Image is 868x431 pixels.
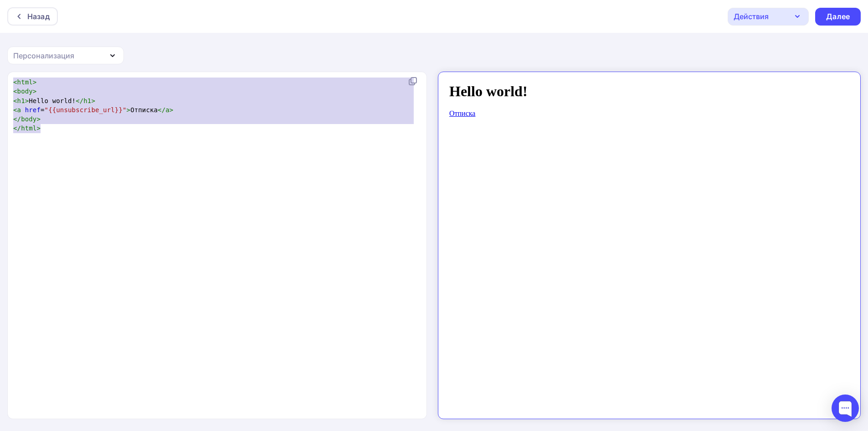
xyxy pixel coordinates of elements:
[21,115,36,123] span: body
[45,106,127,114] span: "{{unsubscribe_url}}"
[17,78,33,86] span: html
[826,11,850,22] div: Далее
[17,106,21,114] span: a
[13,106,17,114] span: <
[17,97,25,104] span: h1
[4,30,30,38] a: Отписка
[76,97,83,104] span: </
[25,97,29,104] span: >
[169,106,174,114] span: >
[33,78,37,86] span: >
[13,50,74,61] div: Персонализация
[734,11,769,22] div: Действия
[13,78,17,86] span: <
[91,97,95,104] span: >
[17,88,33,95] span: body
[83,97,91,104] span: h1
[36,115,41,123] span: >
[13,97,95,104] span: Hello world!
[13,106,174,114] span: = Отписка
[165,106,169,114] span: a
[21,125,36,132] span: html
[728,8,809,26] button: Действия
[13,97,17,104] span: <
[33,88,37,95] span: >
[27,11,50,22] div: Назад
[13,115,21,123] span: </
[158,106,165,114] span: </
[36,125,41,132] span: >
[127,106,131,114] span: >
[4,4,404,21] h1: Hello world!
[13,88,17,95] span: <
[13,125,21,132] span: </
[7,47,124,64] button: Персонализация
[25,106,41,114] span: href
